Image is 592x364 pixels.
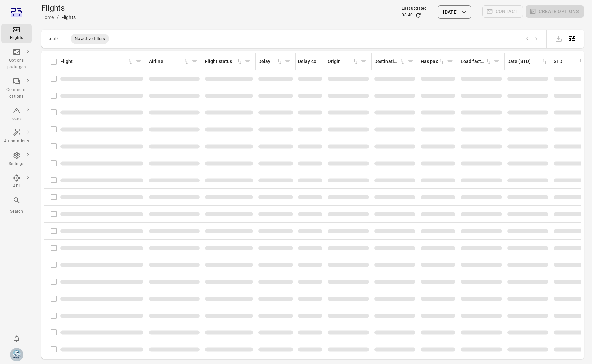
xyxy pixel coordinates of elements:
[402,5,427,12] div: Last updated
[445,57,455,67] span: Filter by has pax
[405,57,415,67] span: Filter by destination
[10,348,23,361] img: Mjoll-Airways-Logo.webp
[189,57,199,67] span: Filter by airline
[554,58,585,65] div: Sort by STD in ascending order
[60,58,133,65] div: Sort by flight in ascending order
[41,3,76,13] h1: Flights
[1,172,32,192] a: API
[4,138,29,145] div: Automations
[205,58,243,65] div: Sort by flight status in ascending order
[1,194,32,217] button: Search
[402,12,413,19] div: 08:40
[283,57,293,67] span: Filter by delay
[4,161,29,167] div: Settings
[4,35,29,41] div: Flights
[258,58,283,65] div: Sort by delay in ascending order
[149,58,189,65] div: Sort by airline in ascending order
[565,32,579,45] button: Open table configuration
[1,75,32,102] a: Communi-cations
[4,208,29,215] div: Search
[4,57,29,71] div: Options packages
[41,13,76,21] nav: Breadcrumbs
[523,35,541,43] nav: pagination navigation
[133,57,143,67] span: Filter by flight
[1,149,32,169] a: Settings
[461,58,492,65] div: Sort by load factor in ascending order
[415,12,422,19] button: Refresh data
[298,58,322,65] div: Delay codes
[4,183,29,190] div: API
[243,57,253,67] span: Filter by flight status
[4,87,29,100] div: Communi-cations
[492,57,502,67] span: Filter by load factor
[438,5,471,19] button: [DATE]
[1,127,32,147] a: Automations
[482,5,523,19] span: Please make a selection to create communications
[7,345,26,364] button: Elsa Mjöll [Mjoll Airways]
[1,46,32,73] a: Options packages
[421,58,445,65] div: Sort by has pax in ascending order
[4,116,29,122] div: Issues
[359,57,369,67] span: Filter by origin
[57,13,59,21] li: /
[41,15,54,20] a: Home
[1,105,32,124] a: Issues
[526,5,584,19] span: Please make a selection to create an option package
[507,58,548,65] div: Sort by date (STD) in ascending order
[1,24,32,43] a: Flights
[61,14,76,21] div: Flights
[10,332,23,345] button: Notifications
[47,36,60,41] div: Total 0
[374,58,405,65] div: Sort by destination in ascending order
[71,36,109,42] span: No active filters
[552,35,565,41] span: Please make a selection to export
[328,58,359,65] div: Sort by origin in ascending order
